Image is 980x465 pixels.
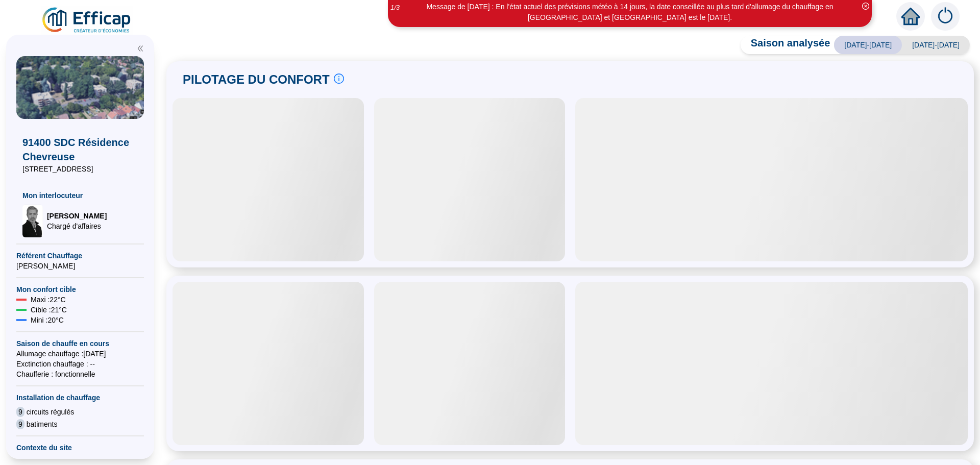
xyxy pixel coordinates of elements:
[31,295,66,305] span: Maxi : 22 °C
[47,221,107,231] span: Chargé d'affaires
[27,407,74,417] span: circuits régulés
[16,393,144,403] span: Installation de chauffage
[31,315,64,325] span: Mini : 20 °C
[22,190,138,201] span: Mon interlocuteur
[902,36,970,54] span: [DATE]-[DATE]
[31,305,67,315] span: Cible : 21 °C
[862,3,869,10] span: close-circle
[16,443,144,453] span: Contexte du site
[16,284,144,295] span: Mon confort cible
[27,419,58,429] span: batiments
[16,407,24,417] span: 9
[16,338,144,349] span: Saison de chauffe en cours
[16,261,144,271] span: [PERSON_NAME]
[834,36,902,54] span: [DATE]-[DATE]
[16,369,144,379] span: Chaufferie : fonctionnelle
[22,135,138,164] span: 91400 SDC Résidence Chevreuse
[183,71,330,88] span: PILOTAGE DU CONFORT
[16,251,144,261] span: Référent Chauffage
[137,45,144,52] span: double-left
[47,211,107,221] span: [PERSON_NAME]
[16,419,24,429] span: 9
[16,349,144,359] span: Allumage chauffage : [DATE]
[390,4,400,11] i: 1 / 3
[41,6,133,35] img: efficap energie logo
[389,2,870,23] div: Message de [DATE] : En l'état actuel des prévisions météo à 14 jours, la date conseillée au plus ...
[16,359,144,369] span: Exctinction chauffage : --
[22,164,138,174] span: [STREET_ADDRESS]
[901,7,920,26] span: home
[334,74,344,84] span: info-circle
[931,2,960,31] img: alerts
[22,205,43,237] img: Chargé d'affaires
[741,36,830,54] span: Saison analysée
